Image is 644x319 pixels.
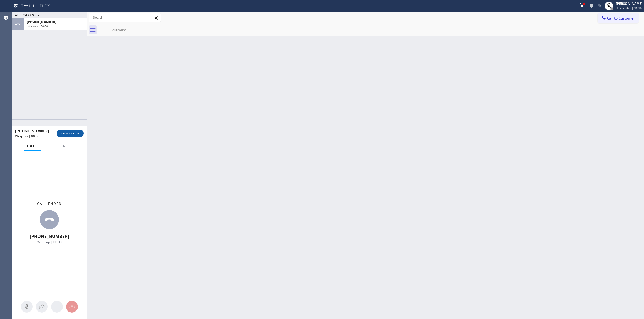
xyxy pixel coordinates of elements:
span: COMPLETE [61,132,79,135]
button: COMPLETE [57,130,84,137]
span: ALL TASKS [15,13,34,17]
button: Open dialpad [51,301,63,313]
button: ALL TASKS [12,12,45,18]
button: Call to Customer [598,13,639,23]
span: Call to Customer [607,16,635,21]
button: Open directory [36,301,48,313]
div: [PERSON_NAME] [616,1,642,6]
span: Unavailable | 31:20 [616,6,642,10]
span: [PHONE_NUMBER] [27,20,56,24]
button: Call [24,141,41,151]
button: Mute [595,2,603,10]
span: Info [61,144,72,148]
span: Call [27,144,38,148]
span: Wrap up | 00:00 [37,240,62,244]
span: [PHONE_NUMBER] [15,128,49,133]
div: outbound [99,28,140,32]
input: Search [89,13,161,22]
span: [PHONE_NUMBER] [30,233,69,239]
button: Info [58,141,75,151]
span: Call ended [37,201,62,206]
span: Wrap up | 00:00 [27,24,48,28]
span: Wrap up | 00:00 [15,134,39,138]
button: Mute [21,301,33,313]
button: Hang up [66,301,78,313]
